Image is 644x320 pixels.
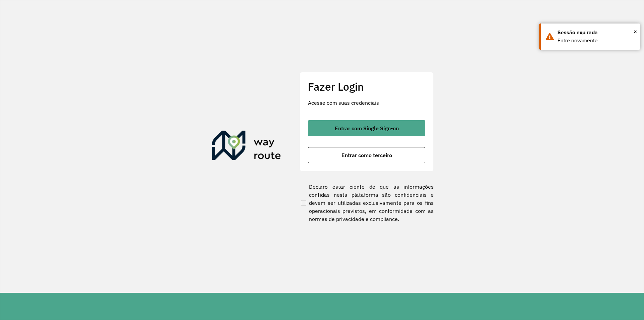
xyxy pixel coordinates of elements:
[557,29,635,37] div: Sessão expirada
[212,131,281,163] img: Roteirizador AmbevTech
[634,27,637,37] button: Close
[335,126,399,131] span: Entrar com Single Sign-on
[308,120,425,136] button: button
[300,183,434,223] label: Declaro estar ciente de que as informações contidas nesta plataforma são confidenciais e devem se...
[634,27,637,37] span: ×
[341,152,392,158] span: Entrar como terceiro
[557,37,635,45] div: Entre novamente
[308,99,425,107] p: Acesse com suas credenciais
[308,147,425,163] button: button
[308,80,425,93] h2: Fazer Login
